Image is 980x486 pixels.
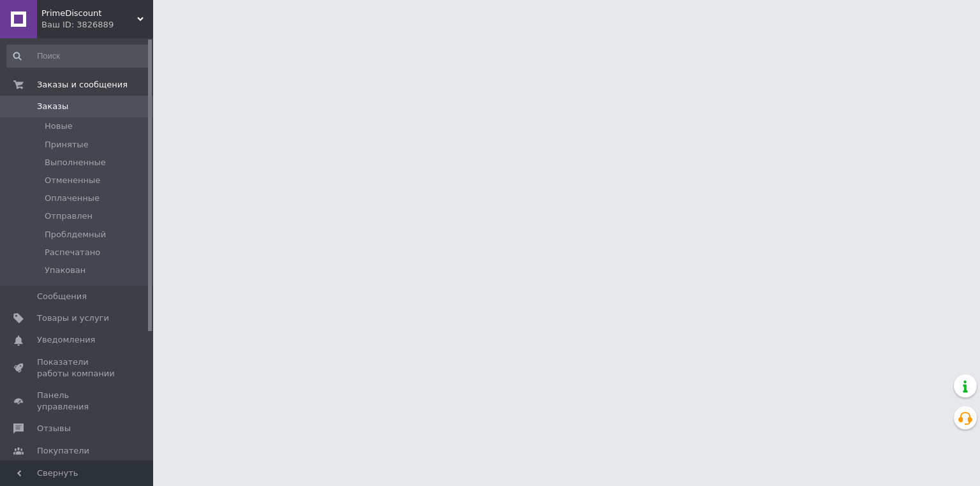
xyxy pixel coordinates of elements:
span: Оплаченные [45,193,100,204]
span: Уведомления [37,334,95,346]
span: Покупатели [37,445,89,457]
span: Отзывы [37,423,71,434]
span: Панель управления [37,390,118,413]
input: Поиск [6,45,151,68]
span: Выполненные [45,157,106,168]
span: Заказы и сообщения [37,79,128,91]
span: Сообщения [37,291,87,302]
div: Ваш ID: 3826889 [41,19,153,31]
span: Упакован [45,265,85,276]
span: Принятые [45,139,89,151]
span: Новые [45,121,73,132]
span: Отмененные [45,175,100,186]
span: Отправлен [45,210,93,222]
span: Показатели работы компании [37,357,118,379]
span: Заказы [37,101,68,112]
span: PrimeDiscount [41,8,137,19]
span: Распечатано [45,247,100,258]
span: Проблдемный [45,229,106,240]
span: Товары и услуги [37,313,109,324]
